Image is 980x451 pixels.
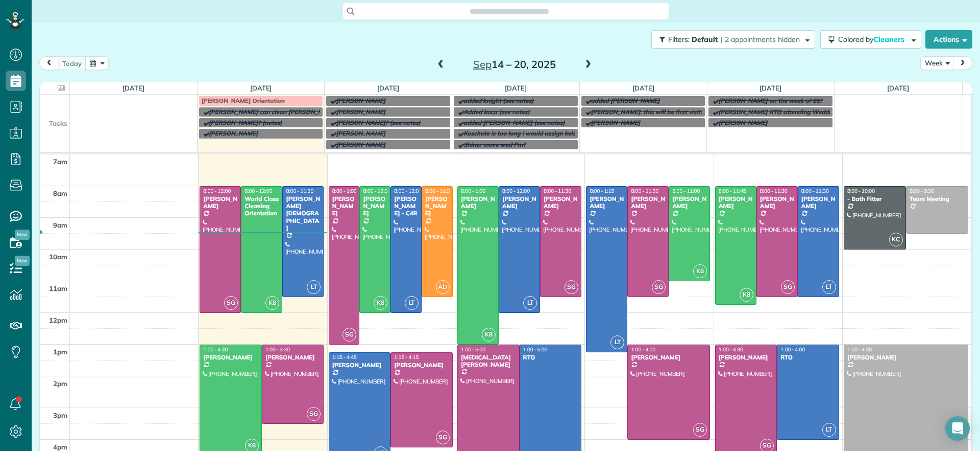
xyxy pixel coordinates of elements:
span: LT [523,296,537,310]
span: [PERSON_NAME] [591,119,641,126]
div: [PERSON_NAME] [203,195,238,210]
div: - Bath Fitter [847,195,903,202]
div: [PERSON_NAME] [589,195,624,210]
span: KC [889,233,903,246]
span: K8 [740,288,753,302]
span: SG [307,407,321,421]
a: [DATE] [632,84,654,92]
span: New [15,230,30,240]
span: [PERSON_NAME] on the week of 22? [718,97,822,104]
a: [DATE] [377,84,399,92]
span: Sep [473,58,492,71]
span: 9am [53,221,67,229]
div: World Class Cleaning Orientation [244,195,279,217]
span: 8:00 - 11:30 [760,188,788,194]
span: SG [693,423,707,437]
div: [PERSON_NAME] [630,354,707,361]
span: 8:00 - 1:00 [332,188,357,194]
span: SG [652,280,666,294]
h2: 14 – 20, 2025 [451,59,578,70]
div: [PERSON_NAME] [265,354,321,361]
div: [PERSON_NAME] [460,195,496,210]
span: SG [342,328,356,342]
span: [PERSON_NAME] Orientation [202,97,285,104]
span: 1:00 - 4:30 [847,346,872,353]
button: Week [920,56,954,70]
span: Default [692,35,719,44]
div: Open Intercom Messenger [945,416,970,441]
a: [DATE] [250,84,272,92]
span: 1:15 - 4:15 [394,354,419,360]
span: [PERSON_NAME]: this will be first visit? [591,108,703,116]
div: [PERSON_NAME] [425,195,450,217]
div: [PERSON_NAME] [394,362,450,369]
span: 8:00 - 11:30 [631,188,658,194]
span: added knight (see notes) [463,97,534,104]
span: [PERSON_NAME] [336,129,385,137]
span: LT [610,335,624,349]
button: Filters: Default | 2 appointments hidden [651,30,815,49]
div: [PERSON_NAME] [718,195,753,210]
span: 8:00 - 11:00 [672,188,700,194]
div: RTO [523,354,579,361]
span: 1:15 - 4:45 [332,354,357,360]
div: [PERSON_NAME] [759,195,795,210]
span: LT [405,296,419,310]
span: [PERSON_NAME] [336,141,385,148]
div: [PERSON_NAME] [801,195,836,210]
span: 2pm [53,379,67,388]
span: [PERSON_NAME]? (notes) [209,119,282,126]
div: RTO [780,354,836,361]
a: [DATE] [759,84,781,92]
span: Added koca (see notes) [463,108,530,116]
span: Koschute is too long i would assign kelsey [463,129,582,137]
span: 8:00 - 10:00 [847,188,875,194]
div: [PERSON_NAME] [630,195,666,210]
span: LT [822,423,836,437]
button: prev [39,56,59,70]
a: [DATE] [887,84,909,92]
span: 1pm [53,348,67,356]
span: LT [307,280,321,294]
div: [PERSON_NAME] [332,362,388,369]
div: [PERSON_NAME] [543,195,578,210]
a: [DATE] [122,84,144,92]
span: K8 [482,328,496,342]
span: 3pm [53,411,67,419]
div: [PERSON_NAME] - C4R [394,195,419,217]
div: [PERSON_NAME] [203,354,259,361]
button: today [58,56,86,70]
span: [PERSON_NAME] can clean [PERSON_NAME] [209,108,337,116]
span: SG [565,280,578,294]
span: AD [436,280,450,294]
span: 1:00 - 5:00 [461,346,485,353]
div: [PERSON_NAME][DEMOGRAPHIC_DATA] [285,195,321,232]
div: [PERSON_NAME] [332,195,357,217]
span: 4pm [53,443,67,451]
span: 8:00 - 12:00 [244,188,272,194]
div: [PERSON_NAME] [502,195,537,210]
span: 10am [49,253,67,261]
span: 8:00 - 9:30 [910,188,934,194]
button: Colored byCleaners [820,30,921,49]
span: 1:00 - 4:30 [203,346,228,353]
span: [PERSON_NAME] [718,119,768,126]
span: K8 [693,264,707,278]
span: 11am [49,284,67,292]
span: 8am [53,189,67,197]
div: [PERSON_NAME] [847,354,965,361]
span: 8:00 - 11:30 [286,188,313,194]
span: 8:00 - 12:00 [203,188,231,194]
span: Search ZenMaid… [480,6,538,16]
span: 1:00 - 4:00 [780,346,805,353]
span: [PERSON_NAME] RTO attending Wedding [718,108,838,116]
span: New [15,256,30,266]
button: Actions [925,30,972,49]
span: 8:00 - 1:15 [590,188,614,194]
span: K8 [374,296,387,310]
span: 1:00 - 3:30 [265,346,290,353]
span: Filters: [668,35,690,44]
span: 8:00 - 11:30 [801,188,829,194]
div: [MEDICAL_DATA][PERSON_NAME] [460,354,517,369]
span: 12pm [49,316,67,324]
